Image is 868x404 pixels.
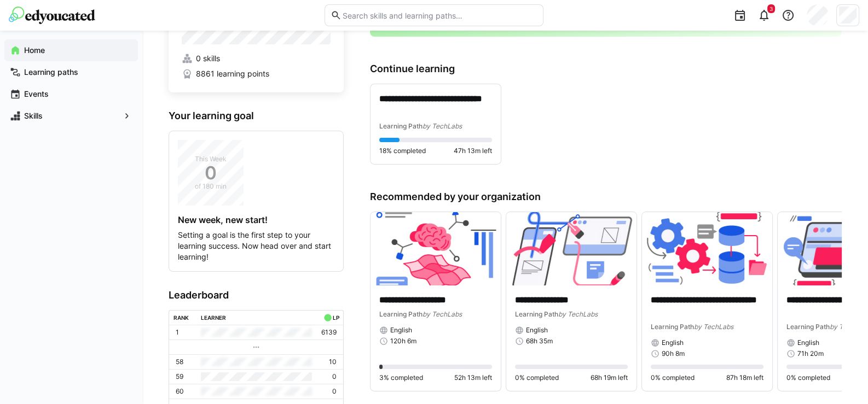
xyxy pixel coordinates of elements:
[176,387,184,396] p: 60
[786,323,830,331] span: Learning Path
[169,110,344,122] h3: Your learning goal
[176,358,183,366] p: 58
[694,323,733,331] span: by TechLabs
[379,147,426,155] span: 18% completed
[321,328,337,337] p: 6139
[786,373,830,382] span: 0% completed
[332,372,337,381] p: 0
[390,337,416,346] span: 120h 6m
[423,122,462,130] span: by TechLabs
[178,230,334,262] p: Setting a goal is the first step to your learning success. Now head over and start learning!
[173,314,189,321] div: Rank
[515,373,559,382] span: 0% completed
[662,338,684,347] span: English
[726,373,763,382] span: 87h 18m left
[371,212,501,285] img: image
[558,310,598,318] span: by TechLabs
[506,212,636,285] img: image
[370,63,842,75] h3: Continue learning
[379,122,423,130] span: Learning Path
[515,310,558,318] span: Learning Path
[526,337,553,346] span: 68h 35m
[201,314,226,321] div: Learner
[176,372,183,381] p: 59
[332,387,337,396] p: 0
[591,373,628,382] span: 68h 19m left
[769,5,773,12] span: 3
[178,214,334,225] h4: New week, new start!
[454,373,492,382] span: 52h 13m left
[797,349,824,358] span: 71h 20m
[342,10,537,20] input: Search skills and learning paths…
[390,326,412,335] span: English
[332,314,339,321] div: LP
[379,373,423,382] span: 3% completed
[454,147,492,155] span: 47h 13m left
[662,349,685,358] span: 90h 8m
[797,338,819,347] span: English
[423,310,462,318] span: by TechLabs
[196,53,220,64] span: 0 skills
[329,358,337,366] p: 10
[370,191,842,203] h3: Recommended by your organization
[169,289,344,301] h3: Leaderboard
[651,373,695,382] span: 0% completed
[176,328,179,337] p: 1
[642,212,772,285] img: image
[196,68,269,79] span: 8861 learning points
[526,326,548,335] span: English
[651,323,694,331] span: Learning Path
[379,310,423,318] span: Learning Path
[182,53,331,64] a: 0 skills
